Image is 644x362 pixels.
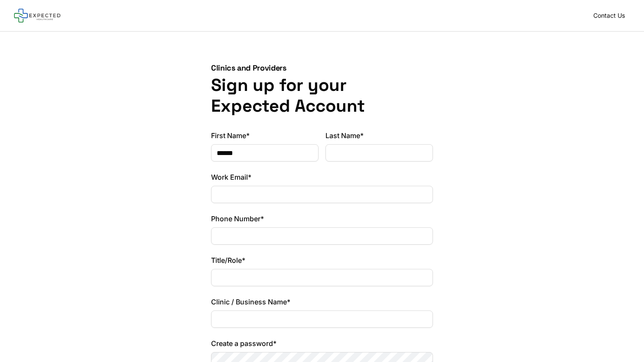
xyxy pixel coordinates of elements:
label: Work Email* [211,172,433,182]
label: Clinic / Business Name* [211,297,433,307]
label: First Name* [211,130,319,141]
a: Contact Us [588,10,630,22]
label: Title/Role* [211,255,433,265]
label: Create a password* [211,338,433,349]
label: Phone Number* [211,213,433,224]
p: Clinics and Providers [211,63,433,73]
label: Last Name* [325,130,433,141]
h1: Sign up for your Expected Account [211,75,433,116]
